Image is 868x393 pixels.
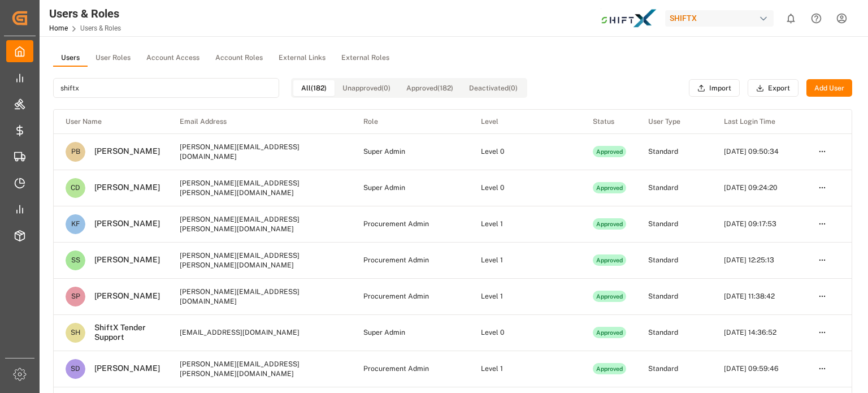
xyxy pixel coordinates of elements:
[88,50,138,67] button: User Roles
[689,79,740,97] button: Import
[469,170,581,206] td: Level 0
[806,79,852,97] button: Add User
[469,110,581,133] th: Level
[85,183,160,193] div: [PERSON_NAME]
[49,5,121,22] div: Users & Roles
[636,242,712,278] td: Standard
[53,78,279,98] input: Search for users
[469,133,581,170] td: Level 0
[593,254,627,266] div: Approved
[85,219,160,229] div: [PERSON_NAME]
[85,146,160,157] div: [PERSON_NAME]
[168,170,351,206] td: [PERSON_NAME][EMAIL_ADDRESS][PERSON_NAME][DOMAIN_NAME]
[335,80,398,96] button: Unapproved (0)
[49,24,68,32] a: Home
[333,50,397,67] button: External Roles
[469,278,581,314] td: Level 1
[581,110,636,133] th: Status
[469,314,581,351] td: Level 0
[593,218,627,230] div: Approved
[469,351,581,387] td: Level 1
[293,80,335,96] button: All (182)
[469,206,581,242] td: Level 1
[168,133,351,170] td: [PERSON_NAME][EMAIL_ADDRESS][DOMAIN_NAME]
[712,242,806,278] td: [DATE] 12:25:13
[351,170,470,206] td: Super Admin
[351,278,470,314] td: Procurement Admin
[636,110,712,133] th: User Type
[636,314,712,351] td: Standard
[53,50,88,67] button: Users
[85,291,160,301] div: [PERSON_NAME]
[54,110,168,133] th: User Name
[636,206,712,242] td: Standard
[593,327,627,338] div: Approved
[85,255,160,265] div: [PERSON_NAME]
[636,278,712,314] td: Standard
[712,206,806,242] td: [DATE] 09:17:53
[351,133,470,170] td: Super Admin
[351,314,470,351] td: Super Admin
[593,363,627,374] div: Approved
[207,50,271,67] button: Account Roles
[168,314,351,351] td: [EMAIL_ADDRESS][DOMAIN_NAME]
[461,80,526,96] button: Deactivated (0)
[85,364,160,374] div: [PERSON_NAME]
[636,170,712,206] td: Standard
[168,206,351,242] td: [PERSON_NAME][EMAIL_ADDRESS][PERSON_NAME][DOMAIN_NAME]
[712,351,806,387] td: [DATE] 09:59:46
[712,133,806,170] td: [DATE] 09:50:34
[85,323,160,343] div: ShiftX Tender Support
[271,50,333,67] button: External Links
[168,110,351,133] th: Email Address
[778,6,804,31] button: show 0 new notifications
[469,242,581,278] td: Level 1
[398,80,461,96] button: Approved (182)
[636,351,712,387] td: Standard
[593,291,627,302] div: Approved
[712,110,806,133] th: Last Login Time
[712,278,806,314] td: [DATE] 11:38:42
[636,133,712,170] td: Standard
[138,50,207,67] button: Account Access
[168,351,351,387] td: [PERSON_NAME][EMAIL_ADDRESS][PERSON_NAME][DOMAIN_NAME]
[665,10,774,27] div: SHIFTX
[748,79,798,97] button: Export
[804,6,829,31] button: Help Center
[601,8,657,28] img: Bildschirmfoto%202024-11-13%20um%2009.31.44.png_1731487080.png
[593,182,627,193] div: Approved
[168,278,351,314] td: [PERSON_NAME][EMAIL_ADDRESS][DOMAIN_NAME]
[712,170,806,206] td: [DATE] 09:24:20
[168,242,351,278] td: [PERSON_NAME][EMAIL_ADDRESS][PERSON_NAME][DOMAIN_NAME]
[351,351,470,387] td: Procurement Admin
[712,314,806,351] td: [DATE] 14:36:52
[351,206,470,242] td: Procurement Admin
[665,7,778,29] button: SHIFTX
[351,242,470,278] td: Procurement Admin
[351,110,470,133] th: Role
[593,146,627,157] div: Approved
